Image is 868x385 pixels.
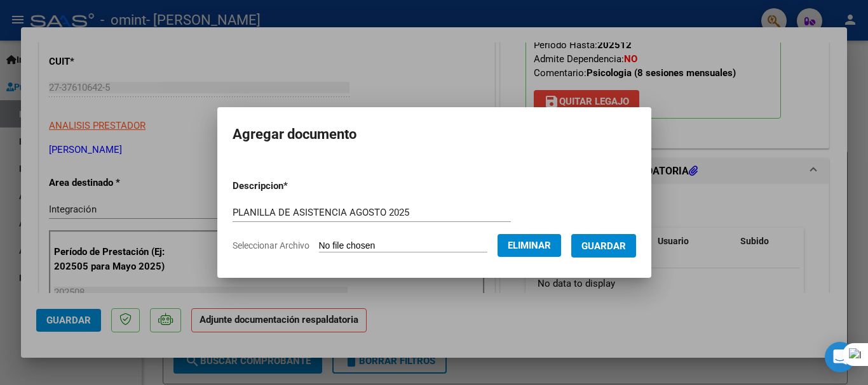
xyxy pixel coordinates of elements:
p: Descripcion [233,179,354,193]
span: Seleccionar Archivo [233,240,309,251]
button: Guardar [571,234,636,258]
button: Eliminar [498,234,561,257]
span: Guardar [581,240,626,252]
div: Open Intercom Messenger [825,342,855,372]
h2: Agregar documento [233,122,636,147]
span: Eliminar [508,240,551,251]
